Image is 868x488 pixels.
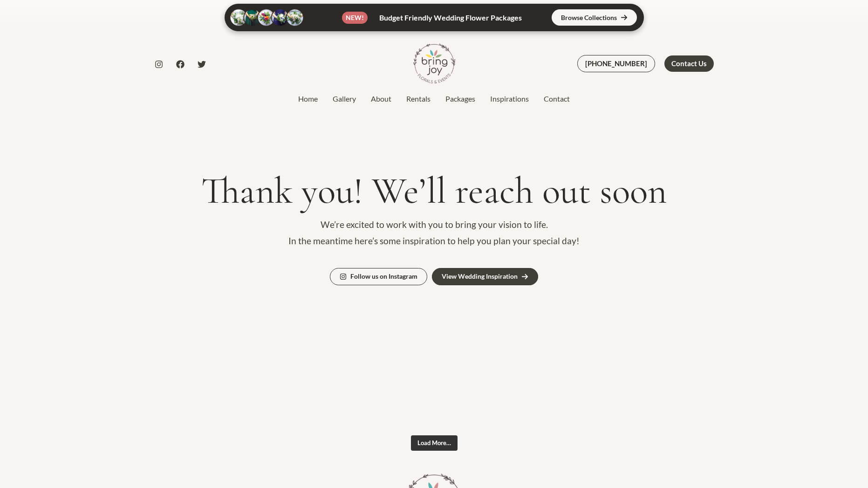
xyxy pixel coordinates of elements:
[417,439,451,447] span: Load More…
[176,60,185,69] a: Facebook
[198,60,206,69] a: Twitter
[155,171,714,212] h1: Thank you! We’ll reach out soon
[363,93,399,104] a: About
[155,60,163,69] a: Instagram
[399,93,438,104] a: Rentals
[536,93,577,104] a: Contact
[291,93,325,104] a: Home
[330,268,427,285] a: Follow us on Instagram
[350,273,417,280] div: Follow us on Instagram
[577,55,655,72] a: [PHONE_NUMBER]
[413,42,455,84] img: Bring Joy
[432,268,538,285] a: View Wedding Inspiration
[442,273,518,280] div: View Wedding Inspiration
[664,55,714,72] a: Contact Us
[325,93,363,104] a: Gallery
[155,216,714,249] p: We’re excited to work with you to bring your vision to life. In the meantime here’s some inspirat...
[438,93,483,104] a: Packages
[483,93,536,104] a: Inspirations
[291,92,577,106] nav: Site Navigation
[411,435,458,451] button: Load More…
